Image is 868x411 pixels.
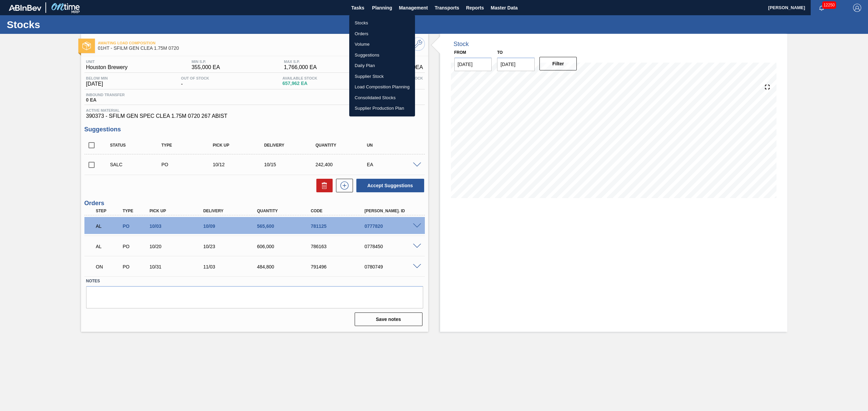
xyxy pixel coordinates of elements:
[349,103,415,114] a: Supplier Production Plan
[349,28,415,39] a: Orders
[349,50,415,61] a: Suggestions
[349,82,415,92] a: Load Composition Planning
[349,71,415,82] a: Supplier Stock
[349,18,415,28] a: Stocks
[349,39,415,50] a: Volume
[349,60,415,71] a: Daily Plan
[349,92,415,103] a: Consolidated Stocks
